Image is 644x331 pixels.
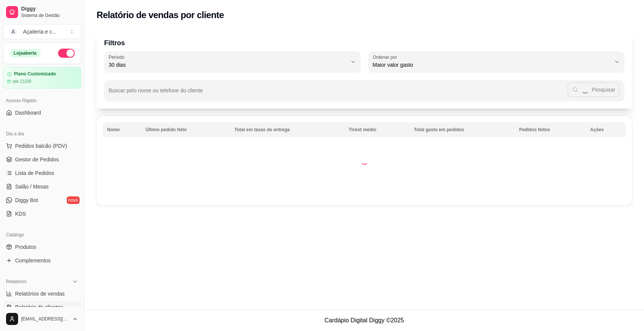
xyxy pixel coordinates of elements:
[14,71,56,77] article: Plano Customizado
[97,9,224,21] h2: Relatório de vendas por cliente
[104,38,624,48] p: Filtros
[85,310,644,331] footer: Cardápio Digital Diggy © 2025
[15,257,51,264] span: Complementos
[3,3,81,21] a: DiggySistema de Gestão
[109,54,127,60] label: Período
[15,303,63,311] span: Relatório de clientes
[104,51,361,72] button: Período30 dias
[3,140,81,152] button: Pedidos balcão (PDV)
[15,243,36,251] span: Produtos
[6,279,26,285] span: Relatórios
[9,49,41,57] div: Loja aberta
[3,310,81,328] button: [EMAIL_ADDRESS][DOMAIN_NAME]
[3,107,81,119] a: Dashboard
[3,128,81,140] div: Dia a dia
[15,210,26,218] span: KDS
[373,61,611,69] span: Maior valor gasto
[361,157,368,165] div: Loading
[12,78,31,84] article: até 21/09
[373,54,400,60] label: Ordenar por
[15,142,67,150] span: Pedidos balcão (PDV)
[58,49,75,58] button: Alterar Status
[3,288,81,300] a: Relatórios de vendas
[21,6,78,12] span: Diggy
[109,90,567,97] input: Buscar pelo nome ou telefone do cliente
[15,290,65,297] span: Relatórios de vendas
[3,229,81,241] div: Catálogo
[15,156,59,163] span: Gestor de Pedidos
[109,61,347,69] span: 30 dias
[3,153,81,165] a: Gestor de Pedidos
[15,169,54,177] span: Lista de Pedidos
[15,183,49,190] span: Salão / Mesas
[3,194,81,206] a: Diggy Botnovo
[15,196,38,204] span: Diggy Bot
[15,109,41,116] span: Dashboard
[23,28,57,35] div: Açaiteria e c ...
[3,67,81,89] a: Plano Customizadoaté 21/09
[3,301,81,313] a: Relatório de clientes
[368,51,625,72] button: Ordenar porMaior valor gasto
[21,316,69,322] span: [EMAIL_ADDRESS][DOMAIN_NAME]
[3,95,81,107] div: Acesso Rápido
[9,28,17,35] span: A
[3,167,81,179] a: Lista de Pedidos
[3,241,81,253] a: Produtos
[3,208,81,220] a: KDS
[3,254,81,267] a: Complementos
[21,12,78,18] span: Sistema de Gestão
[3,181,81,193] a: Salão / Mesas
[3,24,81,39] button: Select a team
